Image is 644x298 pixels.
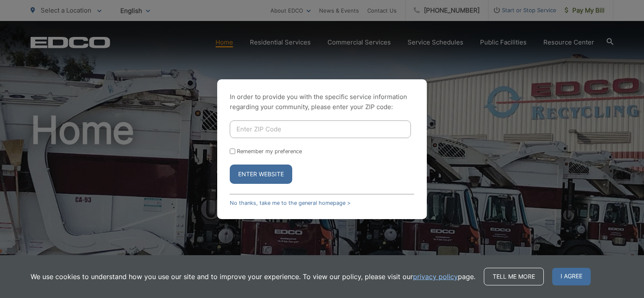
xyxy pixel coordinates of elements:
[230,120,411,138] input: Enter ZIP Code
[552,268,591,285] span: I agree
[31,272,475,282] p: We use cookies to understand how you use our site and to improve your experience. To view our pol...
[230,200,351,206] a: No thanks, take me to the general homepage >
[230,165,292,184] button: Enter Website
[413,272,458,282] a: privacy policy
[484,268,544,285] a: Tell me more
[230,92,414,112] p: In order to provide you with the specific service information regarding your community, please en...
[237,148,302,154] label: Remember my preference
